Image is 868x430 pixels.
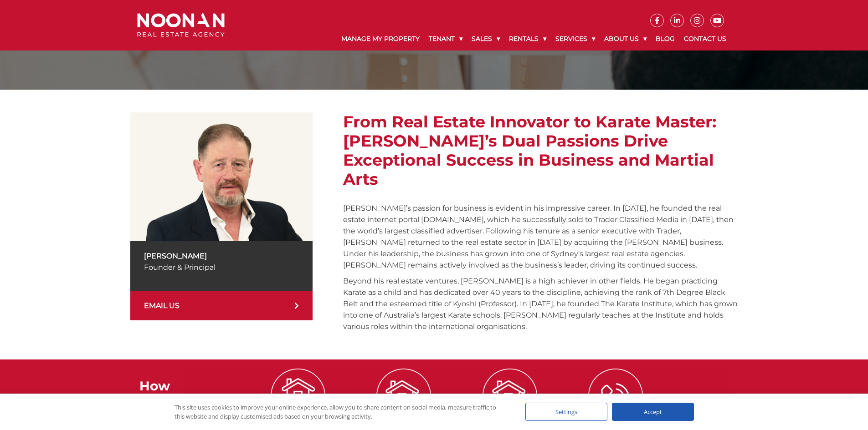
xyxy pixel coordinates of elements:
[337,27,424,51] a: Manage My Property
[144,250,299,262] p: [PERSON_NAME]
[504,27,551,51] a: Rentals
[551,27,600,51] a: Services
[679,27,731,51] a: Contact Us
[612,403,694,421] div: Accept
[600,27,651,51] a: About Us
[467,27,504,51] a: Sales
[130,291,313,320] a: EMAIL US
[343,275,738,332] p: Beyond his real estate ventures, [PERSON_NAME] is a high achiever in other fields. He began pract...
[651,27,679,51] a: Blog
[588,369,643,423] img: ICONS
[525,403,607,421] div: Settings
[483,369,537,423] img: ICONS
[424,27,467,51] a: Tenant
[376,369,431,423] img: ICONS
[343,202,738,271] p: [PERSON_NAME]’s passion for business is evident in his impressive career. In [DATE], he founded t...
[343,112,738,189] h2: From Real Estate Innovator to Karate Master: [PERSON_NAME]’s Dual Passions Drive Exceptional Succ...
[130,112,313,241] img: Michael Noonan
[271,369,325,423] img: ICONS
[137,13,225,37] img: Noonan Real Estate Agency
[144,262,299,273] p: Founder & Principal
[175,403,507,421] div: This site uses cookies to improve your online experience, allow you to share content on social me...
